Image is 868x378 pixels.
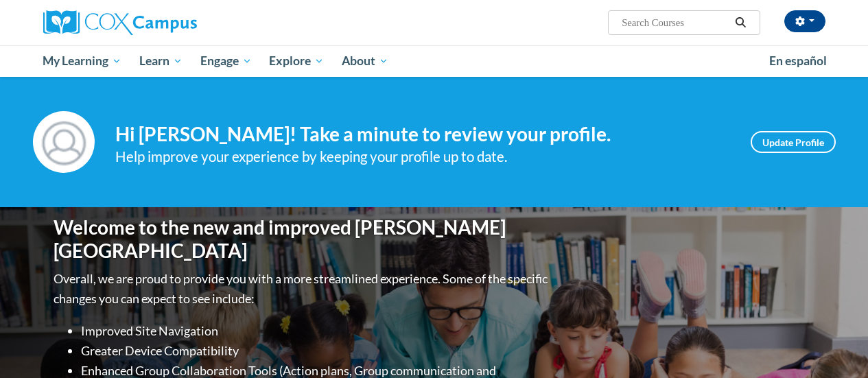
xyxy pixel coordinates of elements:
li: Improved Site Navigation [81,321,551,341]
span: My Learning [43,53,121,69]
a: Update Profile [751,131,836,153]
span: En español [769,54,827,68]
img: Cox Campus [43,10,197,35]
button: Search [730,14,751,31]
span: About [342,53,388,69]
a: About [333,45,397,77]
li: Greater Device Compatibility [81,341,551,361]
h4: Hi [PERSON_NAME]! Take a minute to review your profile. [115,123,730,146]
a: Learn [130,45,191,77]
img: Profile Image [33,111,95,173]
span: Engage [200,53,252,69]
div: Main menu [33,45,836,77]
iframe: Button to launch messaging window [813,323,857,367]
input: Search Courses [620,14,730,31]
a: Engage [191,45,261,77]
button: Account Settings [784,10,825,32]
h1: Welcome to the new and improved [PERSON_NAME][GEOGRAPHIC_DATA] [54,216,551,262]
span: Explore [269,53,324,69]
p: Overall, we are proud to provide you with a more streamlined experience. Some of the specific cha... [54,269,551,309]
a: En español [760,47,836,75]
div: Help improve your experience by keeping your profile up to date. [115,145,730,168]
a: My Learning [34,45,131,77]
a: Cox Campus [43,10,290,35]
a: Explore [260,45,333,77]
span: Learn [139,53,183,69]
